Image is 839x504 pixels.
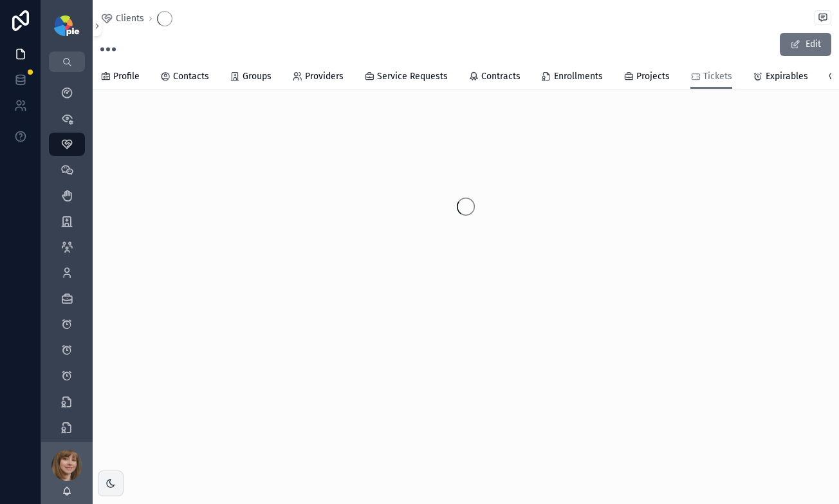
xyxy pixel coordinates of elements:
span: Groups [243,70,272,83]
a: Groups [230,65,272,91]
a: Expirables [753,65,808,91]
a: Tickets [690,65,732,89]
div: scrollable content [41,72,93,442]
span: Expirables [766,70,808,83]
a: Profile [100,65,140,91]
span: Contacts [173,70,209,83]
span: Providers [305,70,344,83]
a: Providers [292,65,344,91]
span: Enrollments [554,70,603,83]
button: Edit [780,33,831,56]
span: Contracts [481,70,521,83]
a: Contacts [160,65,209,91]
img: App logo [54,15,79,36]
span: Service Requests [377,70,448,83]
a: Enrollments [541,65,603,91]
a: Contracts [468,65,521,91]
a: Projects [623,65,670,91]
span: Projects [636,70,670,83]
span: Profile [113,70,140,83]
span: Tickets [703,70,732,83]
a: Service Requests [364,65,448,91]
span: Clients [116,12,144,25]
a: Clients [100,12,144,25]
